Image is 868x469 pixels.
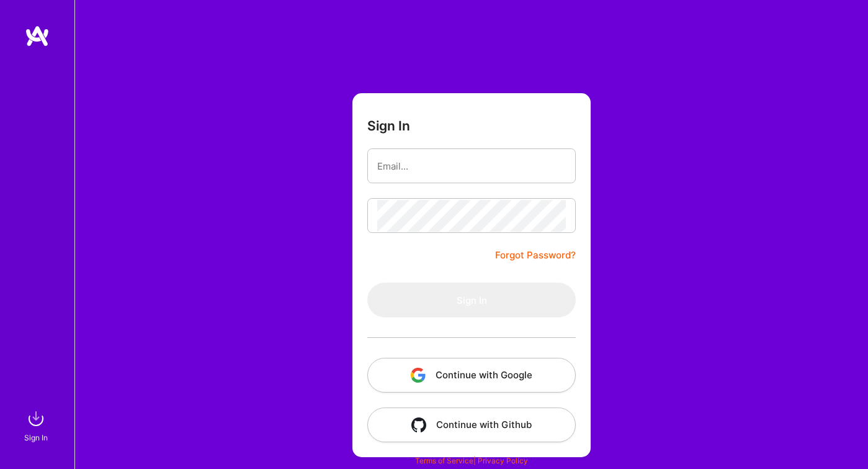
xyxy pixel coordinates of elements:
button: Continue with Github [367,408,576,442]
a: Terms of Service [415,456,473,465]
img: icon [411,368,426,383]
img: sign in [24,406,48,431]
h3: Sign In [367,118,410,134]
div: Sign In [24,431,48,444]
img: icon [411,417,426,432]
input: Email... [377,150,566,182]
a: Privacy Policy [478,456,528,465]
button: Continue with Google [367,358,576,393]
img: logo [25,25,50,47]
div: © 2025 ATeams Inc., All rights reserved. [74,432,868,463]
a: sign inSign In [26,406,48,444]
span: | [415,456,528,465]
button: Sign In [367,283,576,317]
a: Forgot Password? [495,248,576,263]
